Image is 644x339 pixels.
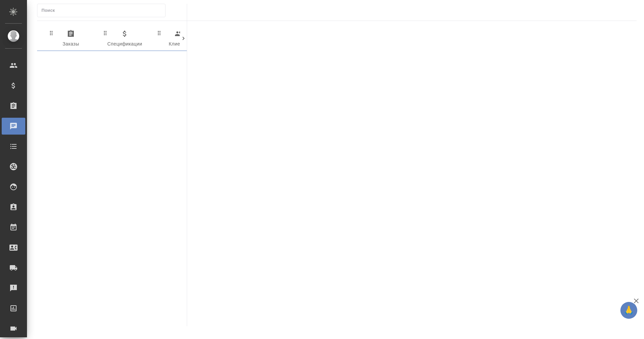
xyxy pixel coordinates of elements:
span: 🙏 [623,303,635,317]
input: Поиск [41,6,165,15]
svg: Зажми и перетащи, чтобы поменять порядок вкладок [156,30,163,36]
svg: Зажми и перетащи, чтобы поменять порядок вкладок [48,30,55,36]
button: 🙏 [620,302,637,319]
span: Заказы [48,30,94,48]
svg: Зажми и перетащи, чтобы поменять порядок вкладок [102,30,109,36]
span: Спецификации [102,30,148,48]
span: Клиенты [156,30,202,48]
